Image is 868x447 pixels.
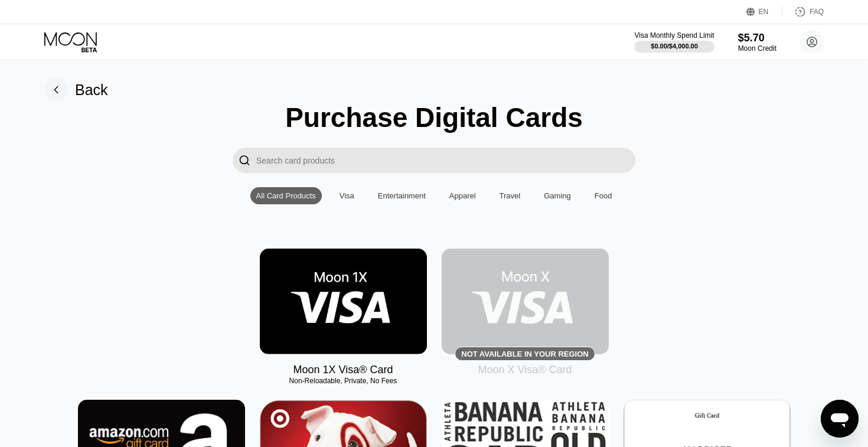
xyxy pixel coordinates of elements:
div: FAQ [782,6,824,18]
div: Moon 1X Visa® Card [293,364,393,376]
div: Not available in your region [442,249,609,354]
div: Food [595,191,612,200]
div: Moon X Visa® Card [478,364,572,376]
input: Search card products [256,148,635,173]
div: Food [589,187,618,204]
div: FAQ [810,8,824,16]
div: Not available in your region [461,350,588,358]
div: Visa Monthly Spend Limit [634,31,714,40]
div: Non-Reloadable, Private, No Fees [260,377,427,385]
iframe: Button to launch messaging window [821,400,859,438]
div: EN [759,8,769,16]
div: Visa [340,191,354,200]
div:  [239,154,250,167]
div: Travel [494,187,527,204]
div: $5.70 [738,32,776,44]
div: EN [746,6,782,18]
div: Visa [334,187,360,204]
div: Back [44,78,108,102]
div: All Card Products [256,191,316,200]
div:  [233,148,256,173]
div: Entertainment [372,187,432,204]
div: Gaming [544,191,571,200]
div: Gaming [538,187,577,204]
div: Back [75,81,108,99]
div: All Card Products [250,187,322,204]
div: Apparel [449,191,476,200]
div: Travel [500,191,521,200]
div: Apparel [443,187,482,204]
div: Entertainment [378,191,426,200]
div: Purchase Digital Cards [285,102,583,133]
div: Moon Credit [738,44,776,53]
div: $0.00 / $4,000.00 [651,43,698,50]
div: $5.70Moon Credit [738,32,776,53]
div: Visa Monthly Spend Limit$0.00/$4,000.00 [634,31,714,53]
